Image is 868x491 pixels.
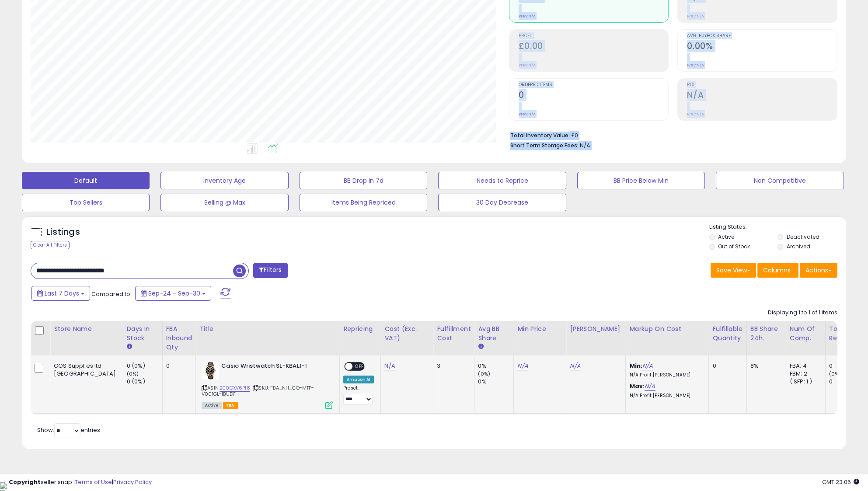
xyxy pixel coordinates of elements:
[220,384,250,392] a: B00OXV6PI8
[223,402,238,409] span: FBA
[768,309,837,317] div: Displaying 1 to 1 of 1 items
[629,324,705,334] div: Markup on Cost
[718,233,734,240] label: Active
[629,382,645,390] b: Max:
[352,363,366,370] span: OFF
[687,41,837,53] h2: 0.00%
[577,172,705,189] button: BB Price Below Min
[687,14,704,19] small: Prev: N/A
[790,370,819,378] div: FBM: 2
[160,172,288,189] button: Inventory Age
[829,324,861,343] div: Total Rev.
[148,289,200,298] span: Sep-24 - Sep-30
[645,382,655,391] a: N/A
[135,286,211,301] button: Sep-24 - Sep-30
[642,362,653,370] a: N/A
[127,324,159,343] div: Days In Stock
[22,194,150,211] button: Top Sellers
[45,289,79,298] span: Last 7 Days
[629,372,702,378] p: N/A Profit [PERSON_NAME]
[478,362,513,370] div: 0%
[202,362,333,408] div: ASIN:
[478,343,483,351] small: Avg BB Share.
[478,378,513,386] div: 0%
[300,172,427,189] button: BB Drop in 7d
[519,111,536,117] small: Prev: N/A
[570,324,622,334] div: [PERSON_NAME]
[22,172,150,189] button: Default
[829,362,865,370] div: 0
[687,111,704,117] small: Prev: N/A
[718,243,750,250] label: Out of Stock
[343,376,374,383] div: Amazon AI
[127,370,139,377] small: (0%)
[629,393,702,399] p: N/A Profit [PERSON_NAME]
[127,362,162,370] div: 0 (0%)
[91,290,132,298] span: Compared to:
[221,362,328,373] b: Casio Wristwatch SL-KBAL1-1
[199,324,336,334] div: Title
[9,478,41,486] strong: Copyright
[54,324,119,334] div: Store Name
[166,362,189,370] div: 0
[800,263,837,278] button: Actions
[829,370,841,377] small: (0%)
[790,378,819,386] div: ( SFP: 1 )
[711,263,756,278] button: Save View
[31,241,70,249] div: Clear All Filters
[570,362,580,370] a: N/A
[687,34,837,38] span: Avg. Buybox Share
[709,223,846,231] p: Listing States:
[750,362,779,370] div: 8%
[75,478,112,486] a: Terms of Use
[787,233,819,240] label: Deactivated
[687,90,837,102] h2: N/A
[437,324,471,343] div: Fulfillment Cost
[687,83,837,87] span: ROI
[384,324,429,343] div: Cost (Exc. VAT)
[629,362,642,370] b: Min:
[757,263,798,278] button: Columns
[519,83,669,87] span: Ordered Items
[787,243,810,250] label: Archived
[790,362,819,370] div: FBA: 4
[763,266,791,275] span: Columns
[519,34,669,38] span: Profit
[438,172,566,189] button: Needs to Reprice
[9,478,152,487] div: seller snap | |
[712,362,739,370] div: 0
[517,362,528,370] a: N/A
[202,362,219,380] img: 41k7oFAJnIL._SL40_.jpg
[46,226,80,238] h5: Listings
[127,378,162,386] div: 0 (0%)
[519,90,669,102] h2: 0
[687,63,704,68] small: Prev: N/A
[478,370,490,377] small: (0%)
[519,63,536,68] small: Prev: N/A
[31,286,90,301] button: Last 7 Days
[437,362,467,370] div: 3
[712,324,743,343] div: Fulfillable Quantity
[510,129,831,140] li: £0
[519,41,669,53] h2: £0.00
[519,14,536,19] small: Prev: N/A
[438,194,566,211] button: 30 Day Decrease
[626,321,709,355] th: The percentage added to the cost of goods (COGS) that forms the calculator for Min & Max prices.
[166,324,192,352] div: FBA inbound Qty
[113,478,152,486] a: Privacy Policy
[750,324,782,343] div: BB Share 24h.
[510,132,570,139] b: Total Inventory Value:
[478,324,510,343] div: Avg BB Share
[127,343,132,351] small: Days In Stock.
[54,362,116,378] div: COS Supplies ltd [GEOGRAPHIC_DATA]
[510,142,579,149] b: Short Term Storage Fees:
[716,172,844,189] button: Non Competitive
[160,194,288,211] button: Selling @ Max
[300,194,427,211] button: Items Being Repriced
[829,378,865,386] div: 0
[37,426,100,434] span: Show: entries
[253,263,287,278] button: Filters
[517,324,562,334] div: Min Price
[790,324,822,343] div: Num of Comp.
[343,324,377,334] div: Repricing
